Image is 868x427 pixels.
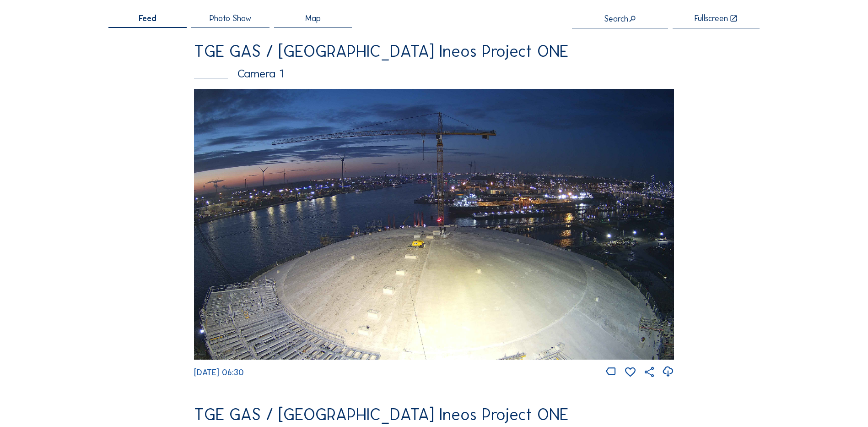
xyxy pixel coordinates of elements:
[139,14,156,22] span: Feed
[194,367,244,378] span: [DATE] 06:30
[695,14,728,23] div: Fullscreen
[194,68,674,79] div: Camera 1
[194,89,674,359] img: Image
[210,14,251,22] span: Photo Show
[305,14,321,22] span: Map
[194,43,674,60] div: TGE GAS / [GEOGRAPHIC_DATA] Ineos Project ONE
[194,406,674,423] div: TGE GAS / [GEOGRAPHIC_DATA] Ineos Project ONE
